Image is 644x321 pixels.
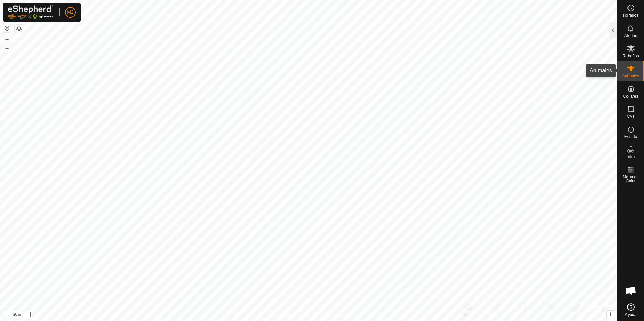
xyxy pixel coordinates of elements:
[3,35,11,43] button: +
[274,312,313,318] a: Política de Privacidad
[625,313,637,317] span: Ayuda
[623,94,638,98] span: Collares
[15,25,23,33] button: Capas del Mapa
[622,74,639,78] span: Animales
[624,34,637,38] span: Alertas
[617,300,644,319] a: Ayuda
[610,311,611,317] span: i
[626,155,635,159] span: Infra
[8,5,54,19] img: Logo Gallagher
[623,13,638,17] span: Horarios
[3,44,11,52] button: –
[622,54,639,58] span: Rebaños
[619,175,642,183] span: Mapa de Calor
[321,312,343,318] a: Contáctenos
[624,135,637,139] span: Estado
[621,281,641,301] div: Chat abierto
[67,9,73,16] span: M2
[3,24,11,32] button: Restablecer Mapa
[607,311,614,318] button: i
[627,114,634,118] span: VVs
